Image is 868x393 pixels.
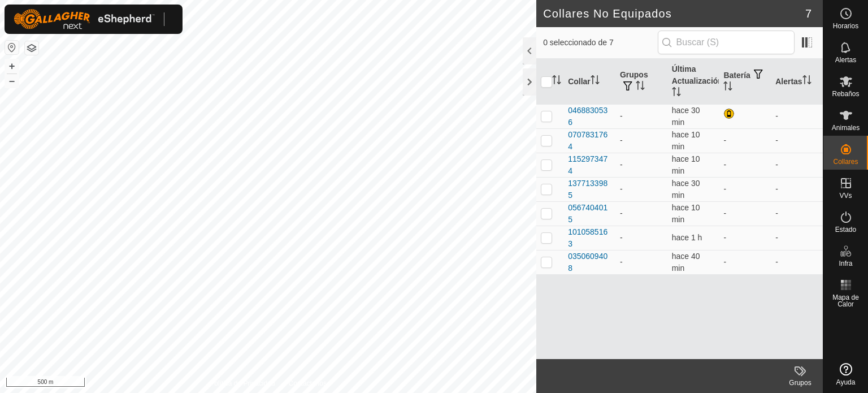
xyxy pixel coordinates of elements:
td: - [719,153,771,177]
span: Infra [839,260,852,267]
td: - [719,177,771,201]
span: 7 [805,5,811,22]
span: Alertas [835,57,856,63]
td: - [615,250,667,274]
th: Alertas [771,59,823,105]
th: Última Actualización [667,59,719,105]
span: Horarios [833,23,858,29]
button: – [5,74,19,88]
div: 1152973474 [568,153,611,177]
span: VVs [839,192,852,199]
div: 0468830536 [568,105,611,128]
th: Batería [719,59,771,105]
span: Rebaños [832,90,859,97]
p-sorticon: Activar para ordenar [636,83,645,92]
p-sorticon: Activar para ordenar [672,89,681,98]
td: - [771,250,823,274]
span: 1 sept 2025, 12:50 [672,179,700,200]
div: 1377133985 [568,178,611,201]
a: Política de Privacidad [210,378,275,388]
div: 1010585163 [568,226,611,250]
span: 1 sept 2025, 13:10 [672,203,700,224]
span: Mapa de Calor [826,294,865,308]
td: - [615,177,667,201]
div: Grupos [778,378,823,388]
td: - [771,226,823,250]
td: - [719,226,771,250]
td: - [615,201,667,226]
td: - [771,104,823,128]
span: 1 sept 2025, 13:10 [672,154,700,175]
td: - [771,128,823,153]
th: Collar [563,59,615,105]
div: 0567404015 [568,202,611,226]
div: 0350609408 [568,251,611,274]
span: Ayuda [836,379,856,386]
p-sorticon: Activar para ordenar [591,77,600,86]
td: - [771,177,823,201]
a: Ayuda [823,359,868,390]
td: - [615,104,667,128]
td: - [719,250,771,274]
p-sorticon: Activar para ordenar [802,77,811,86]
p-sorticon: Activar para ordenar [723,83,732,92]
span: 1 sept 2025, 13:10 [672,130,700,151]
div: 0707831764 [568,129,611,153]
span: Animales [832,124,860,131]
span: 0 seleccionado de 7 [543,37,657,49]
img: Logo Gallagher [14,9,155,29]
td: - [719,128,771,153]
span: 1 sept 2025, 12:20 [672,233,702,242]
span: Estado [835,226,856,233]
span: 1 sept 2025, 12:40 [672,252,700,273]
button: Restablecer Mapa [5,41,19,54]
td: - [615,128,667,153]
h2: Collares No Equipados [543,7,805,20]
button: Capas del Mapa [25,41,38,55]
input: Buscar (S) [658,31,795,54]
button: + [5,59,19,73]
td: - [719,201,771,226]
td: - [771,153,823,177]
th: Grupos [615,59,667,105]
td: - [615,226,667,250]
td: - [615,153,667,177]
p-sorticon: Activar para ordenar [552,77,561,86]
span: 1 sept 2025, 12:50 [672,106,700,127]
td: - [771,201,823,226]
span: Collares [833,158,858,165]
a: Contáctenos [289,378,327,388]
